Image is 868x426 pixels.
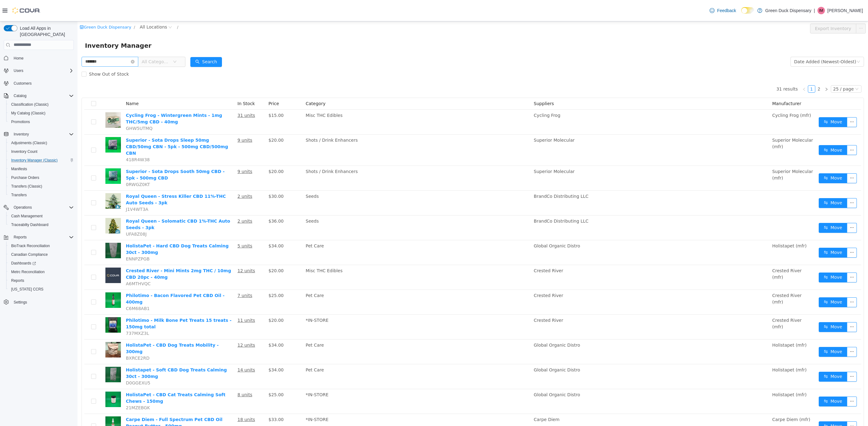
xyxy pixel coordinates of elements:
button: Catalog [1,91,76,100]
span: $36.00 [191,197,206,202]
span: Promotions [9,118,74,126]
img: Crested River - Mini Mints 2mg THC / 10mg CBD 20pc - 40mg placeholder [28,246,43,262]
a: Home [11,55,26,62]
button: Inventory Count [6,147,76,156]
button: Transfers (Classic) [6,182,76,191]
i: icon: down [95,38,99,43]
span: All Categories [64,37,92,43]
td: Seeds [226,194,454,219]
span: BrandCo Distributing LLC [456,197,511,202]
td: *IN-STORE [226,368,454,393]
td: Shots / Drink Enhancers [226,113,454,144]
button: icon: ellipsis [769,301,779,311]
button: Export Inventory [733,2,779,12]
span: J1V4WT3A [48,185,71,190]
a: Settings [11,299,29,306]
u: 31 units [160,91,178,96]
div: Date Added (Newest-Oldest) [717,36,779,45]
a: Holistapet - Soft CBD Dog Treats Calming 30ct - 300mg [48,346,149,357]
img: Superior - Sota Drops Sleep 50mg CBD/50mg CBN - 5pk - 500mg CBD/500mg CBN hero shot [28,116,43,131]
button: icon: swapMove [741,177,770,187]
span: Superior Molecular (mfr) [695,116,736,128]
span: Transfers (Classic) [9,183,74,190]
i: icon: close-circle [53,38,57,42]
td: *IN-STORE [226,293,454,318]
button: Reports [6,276,76,285]
i: icon: left [725,66,728,70]
button: Operations [1,203,76,212]
span: Crested River (mfr) [695,247,724,258]
span: $34.00 [191,222,206,227]
u: 7 units [160,272,175,277]
img: HolistaPet - Hard CBD Dog Treats Calming 30ct - 300mg hero shot [28,221,43,237]
span: Suppliers [456,80,476,85]
p: | [814,7,815,14]
button: icon: ellipsis [769,326,779,335]
span: 737MXZ3L [48,309,72,314]
span: Holistapet (mfr) [695,346,729,351]
span: Metrc Reconciliation [9,268,74,276]
span: Washington CCRS [9,286,74,293]
button: icon: swapMove [741,251,770,261]
td: *IN-STORE [226,393,454,417]
span: Manifests [11,166,27,171]
a: Promotions [9,118,33,126]
td: Misc THC Edibles [226,88,454,113]
span: My Catalog (Classic) [11,111,46,116]
a: Purchase Orders [9,174,42,181]
span: BrandCo Distributing LLC [456,172,511,177]
input: Dark Mode [741,7,754,14]
u: 12 units [160,321,178,326]
button: Metrc Reconciliation [6,268,76,276]
a: Superior - Sota Drops Sleep 50mg CBD/50mg CBN - 5pk - 500mg CBD/500mg CBN [48,116,151,134]
button: Reports [11,233,29,241]
span: Reports [14,235,27,240]
button: icon: ellipsis [769,177,779,187]
u: 18 units [160,396,178,401]
span: BioTrack Reconciliation [9,242,74,250]
span: Settings [11,298,74,306]
button: icon: ellipsis [778,2,788,12]
span: Metrc Reconciliation [11,269,45,274]
span: $20.00 [191,247,206,252]
span: Customers [11,79,74,87]
a: HolistaPet - Hard CBD Dog Treats Calming 30ct - 300mg [48,222,151,233]
i: icon: down [779,38,783,43]
u: 14 units [160,346,178,351]
a: Royal Queen - Solomatic CBD 1%-THC Auto Seeds - 3pk [48,197,153,209]
span: BioTrack Reconciliation [11,243,50,248]
a: Philotimo - Milk Bone Pet Treats 15 treats - 150mg total [48,296,154,308]
span: Dark Mode [741,14,742,14]
button: Operations [11,204,34,211]
button: icon: ellipsis [769,96,779,106]
span: Inventory Manager [7,19,78,29]
i: icon: close-circle [91,4,95,8]
span: Category [228,80,248,85]
span: Reports [9,277,74,284]
button: Customers [1,79,76,88]
li: 1 [730,64,738,71]
button: icon: ellipsis [769,350,779,360]
nav: Complex example [4,51,74,323]
span: Users [11,67,74,74]
td: Seeds [226,169,454,194]
u: 12 units [160,247,178,252]
span: Show Out of Stock [9,50,54,55]
span: $15.00 [191,91,206,96]
span: A6MTHVQC [48,260,73,265]
span: Holistapet (mfr) [695,222,729,227]
button: icon: swapMove [741,301,770,311]
span: 21MZEBGK [48,384,73,389]
a: Royal Queen - Stress Killer CBD 11%-THC Auto Seeds - 3pk [48,172,148,184]
span: Inventory [14,132,29,137]
div: Ira Mitchell [817,7,825,14]
span: Purchase Orders [11,175,39,180]
u: 9 units [160,148,175,153]
a: My Catalog (Classic) [9,109,48,117]
img: Holistapet - Soft CBD Dog Treats Calming 30ct - 300mg hero shot [28,345,43,361]
a: Philotimo - Bacon Flavored Pet CBD Oil - 400mg [48,272,147,283]
button: icon: swapMove [741,350,770,360]
button: Catalog [11,92,29,100]
a: Reports [9,277,27,284]
button: Reports [1,233,76,242]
